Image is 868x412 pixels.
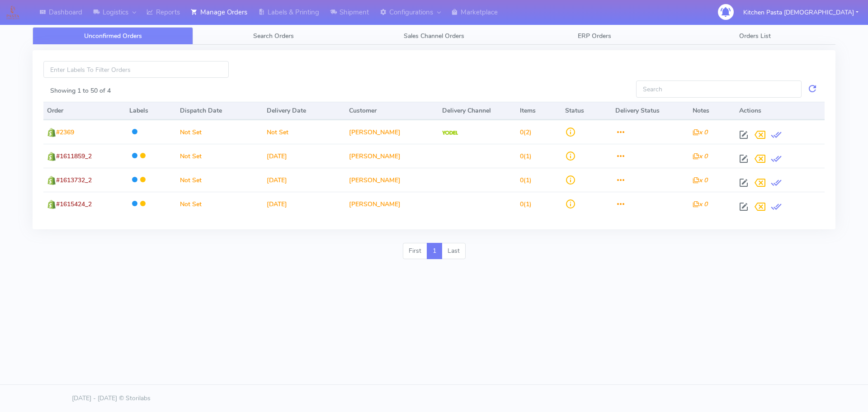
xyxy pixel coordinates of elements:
img: Yodel [442,131,458,135]
span: #1615424_2 [56,200,92,208]
span: 0 [520,176,524,185]
span: 0 [520,200,524,208]
span: (1) [520,152,532,161]
label: Showing 1 to 50 of 4 [50,86,111,95]
th: Dispatch Date [176,102,263,120]
td: Not Set [176,144,263,168]
span: Sales Channel Orders [404,32,464,40]
th: Items [516,102,561,120]
td: [DATE] [263,168,345,192]
td: Not Set [176,168,263,192]
th: Delivery Status [612,102,689,120]
input: Search [636,81,802,97]
th: Actions [736,102,825,120]
i: x 0 [693,200,708,208]
th: Order [43,102,126,120]
i: x 0 [693,176,708,185]
td: Not Set [176,192,263,216]
td: Not Set [176,120,263,144]
td: [DATE] [263,192,345,216]
th: Customer [345,102,439,120]
span: (1) [520,200,532,208]
th: Labels [126,102,176,120]
i: x 0 [693,128,708,137]
span: (1) [520,176,532,185]
th: Delivery Channel [439,102,516,120]
a: 1 [427,243,442,259]
ul: Tabs [33,27,835,45]
span: 0 [520,152,524,161]
td: [DATE] [263,144,345,168]
span: Unconfirmed Orders [84,32,142,40]
i: x 0 [693,152,708,161]
span: #2369 [56,128,74,137]
span: #1611859_2 [56,152,92,161]
span: Orders List [739,32,771,40]
span: Search Orders [253,32,294,40]
span: 0 [520,128,524,137]
th: Notes [689,102,736,120]
span: (2) [520,128,532,137]
td: [PERSON_NAME] [345,144,439,168]
span: ERP Orders [578,32,611,40]
th: Status [561,102,612,120]
td: Not Set [263,120,345,144]
td: [PERSON_NAME] [345,192,439,216]
td: [PERSON_NAME] [345,120,439,144]
button: Kitchen Pasta [DEMOGRAPHIC_DATA] [736,3,865,22]
span: #1613732_2 [56,176,92,185]
th: Delivery Date [263,102,345,120]
input: Enter Labels To Filter Orders [43,61,229,78]
td: [PERSON_NAME] [345,168,439,192]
